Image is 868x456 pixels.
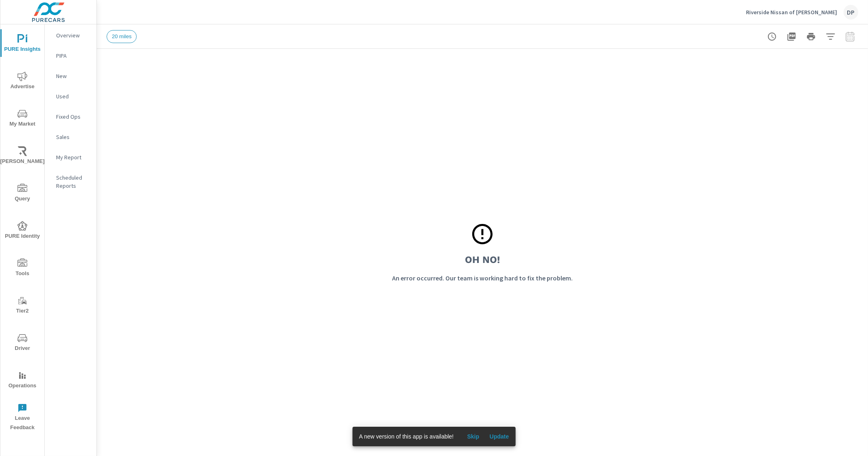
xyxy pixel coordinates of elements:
span: A new version of this app is available! [359,433,454,440]
span: Skip [463,433,483,440]
p: My Report [56,153,90,161]
span: Update [489,433,509,440]
div: Fixed Ops [45,111,96,123]
p: New [56,72,90,80]
span: Operations [3,371,42,391]
div: DP [844,5,858,20]
span: [PERSON_NAME] [3,146,42,166]
span: PURE Identity [3,221,42,241]
div: Used [45,90,96,102]
div: New [45,70,96,82]
button: Skip [460,430,486,443]
span: Driver [3,333,42,353]
span: Leave Feedback [3,403,42,432]
h3: Oh No! [465,253,500,267]
div: nav menu [0,24,44,436]
p: PIPA [56,52,90,60]
button: Update [486,430,512,443]
div: Sales [45,131,96,143]
span: My Market [3,109,42,129]
p: Used [56,92,90,100]
p: Riverside Nissan of [PERSON_NAME] [746,9,837,16]
p: Overview [56,31,90,39]
span: Advertise [3,72,42,91]
button: "Export Report to PDF" [783,28,800,45]
span: PURE Insights [3,34,42,54]
button: Apply Filters [822,28,839,45]
div: My Report [45,151,96,163]
p: Scheduled Reports [56,174,90,190]
div: Scheduled Reports [45,172,96,192]
span: Query [3,184,42,204]
span: 20 miles [107,33,136,39]
span: Tools [3,258,42,278]
div: Overview [45,29,96,41]
p: Fixed Ops [56,113,90,121]
p: Sales [56,133,90,141]
div: PIPA [45,50,96,62]
span: Tier2 [3,296,42,316]
button: Print Report [803,28,819,45]
p: An error occurred. Our team is working hard to fix the problem. [392,273,573,283]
